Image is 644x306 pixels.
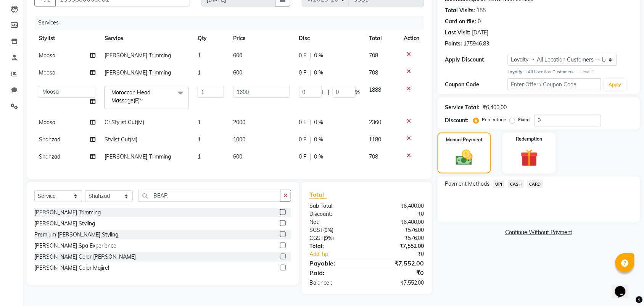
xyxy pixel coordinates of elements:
[445,40,462,48] div: Points:
[309,235,324,241] span: CGST
[367,210,430,218] div: ₹0
[445,18,477,26] div: Card on file:
[508,78,601,90] input: Enter Offer / Coupon Code
[527,180,544,188] span: CARD
[310,118,311,126] span: |
[193,30,229,47] th: Qty
[439,228,639,236] a: Continue Without Payment
[369,52,378,59] span: 708
[367,242,430,250] div: ₹7,552.00
[367,202,430,210] div: ₹6,400.00
[314,52,324,60] span: 0 %
[309,227,323,233] span: SGST
[604,79,626,91] button: Apply
[304,218,367,226] div: Net:
[198,119,201,126] span: 1
[508,180,524,188] span: CASH
[299,118,307,126] span: 0 F
[304,268,367,277] div: Paid:
[464,40,489,48] div: 175946.83
[295,30,365,47] th: Disc
[445,117,469,125] div: Discount:
[445,81,508,89] div: Coupon Code
[367,259,430,268] div: ₹7,552.00
[399,30,424,47] th: Action
[612,275,636,298] iframe: chat widget
[445,104,480,112] div: Service Total:
[369,69,378,76] span: 708
[328,88,330,96] span: |
[310,136,311,144] span: |
[34,253,136,261] div: [PERSON_NAME] Color [PERSON_NAME]
[34,231,118,239] div: Premium [PERSON_NAME] Styling
[367,268,430,277] div: ₹0
[39,52,55,59] span: Moosa
[493,180,505,188] span: UPI
[365,30,399,47] th: Total
[229,30,295,47] th: Price
[483,104,507,112] div: ₹6,400.00
[445,6,475,15] div: Total Visits:
[299,153,307,161] span: 0 F
[105,119,144,126] span: Cr.Stylist Cut(M)
[105,69,171,76] span: [PERSON_NAME] Trimming
[105,52,171,59] span: [PERSON_NAME] Trimming
[198,69,201,76] span: 1
[516,136,543,142] label: Redemption
[367,279,430,287] div: ₹7,552.00
[34,220,95,228] div: [PERSON_NAME] Styling
[233,52,242,59] span: 600
[367,218,430,226] div: ₹6,400.00
[105,153,171,160] span: [PERSON_NAME] Trimming
[299,69,307,77] span: 0 F
[325,235,332,241] span: 9%
[111,89,150,104] span: Moroccan Head Massage(F)*
[356,88,360,96] span: %
[100,30,193,47] th: Service
[314,118,324,126] span: 0 %
[314,69,324,77] span: 0 %
[304,202,367,210] div: Sub Total:
[105,136,137,143] span: Stylist Cut(M)
[304,226,367,234] div: ( )
[304,234,367,242] div: ( )
[304,210,367,218] div: Discount:
[34,30,100,47] th: Stylist
[369,86,382,93] span: 1888
[39,119,55,126] span: Moosa
[445,180,490,188] span: Payment Methods
[322,88,325,96] span: F
[310,69,311,77] span: |
[39,136,60,143] span: Shahzad
[451,148,478,167] img: _cash.svg
[367,226,430,234] div: ₹576.00
[233,153,242,160] span: 600
[472,29,489,37] div: [DATE]
[314,136,324,144] span: 0 %
[515,147,544,169] img: _gift.svg
[369,153,378,160] span: 708
[508,69,528,74] strong: Loyalty →
[445,56,508,64] div: Apply Discount
[34,242,116,250] div: [PERSON_NAME] Spa Experience
[325,227,332,233] span: 9%
[34,264,109,272] div: [PERSON_NAME] Color Majirel
[445,29,471,37] div: Last Visit:
[198,52,201,59] span: 1
[477,6,486,15] div: 155
[518,116,530,123] label: Fixed
[233,69,242,76] span: 600
[233,119,245,126] span: 2000
[35,16,430,30] div: Services
[369,119,382,126] span: 2360
[299,136,307,144] span: 0 F
[508,69,633,75] div: All Location Customers → Level 1
[482,116,507,123] label: Percentage
[367,234,430,242] div: ₹576.00
[478,18,481,26] div: 0
[198,136,201,143] span: 1
[233,136,245,143] span: 1000
[198,153,201,160] span: 1
[377,250,430,258] div: ₹0
[310,52,311,60] span: |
